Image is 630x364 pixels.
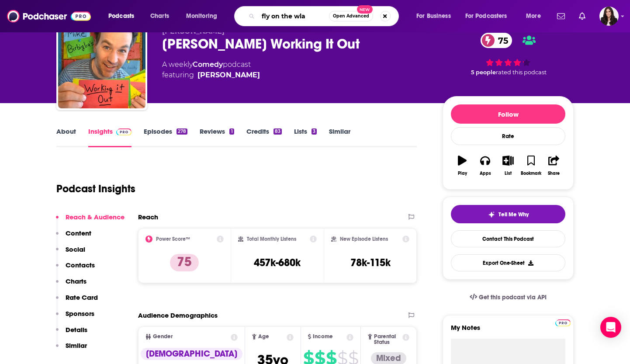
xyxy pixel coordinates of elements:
span: Podcasts [108,10,134,22]
span: For Business [416,10,451,22]
a: Similar [329,127,350,147]
button: Contacts [56,261,95,277]
div: Rate [451,127,565,145]
div: A weekly podcast [162,59,260,80]
p: Similar [66,341,87,350]
h1: Podcast Insights [56,182,135,195]
div: 1 [229,128,234,135]
div: Apps [480,171,491,176]
span: For Podcasters [465,10,507,22]
div: Share [548,171,560,176]
p: Contacts [66,261,95,269]
img: Podchaser Pro [555,319,571,326]
input: Search podcasts, credits, & more... [258,9,329,23]
button: Show profile menu [599,7,619,26]
p: Details [66,326,87,334]
p: 75 [170,254,199,271]
button: Social [56,245,85,261]
div: List [505,171,512,176]
a: Pro website [555,318,571,326]
a: About [56,127,76,147]
h2: Audience Demographics [138,311,218,319]
span: Age [258,334,269,340]
button: Charts [56,277,87,293]
div: [DEMOGRAPHIC_DATA] [141,348,242,360]
button: open menu [102,9,145,23]
a: Reviews1 [200,127,234,147]
button: Apps [474,150,496,181]
span: rated this podcast [496,69,547,76]
span: Gender [153,334,173,340]
h2: New Episode Listens [340,236,388,242]
p: Rate Card [66,293,98,302]
img: User Profile [599,7,619,26]
button: Rate Card [56,293,98,309]
button: List [497,150,519,181]
div: Open Intercom Messenger [600,317,621,338]
div: 75 5 peoplerated this podcast [443,27,574,81]
a: Episodes278 [144,127,187,147]
h2: Power Score™ [156,236,190,242]
a: 75 [481,33,512,48]
button: Similar [56,341,87,357]
label: My Notes [451,323,565,339]
button: Export One-Sheet [451,254,565,271]
a: InsightsPodchaser Pro [88,127,132,147]
div: Search podcasts, credits, & more... [242,6,407,26]
button: Play [451,150,474,181]
div: 278 [177,128,187,135]
div: Bookmark [521,171,541,176]
span: Get this podcast via API [479,294,547,301]
button: tell me why sparkleTell Me Why [451,205,565,223]
a: Credits83 [246,127,282,147]
button: Follow [451,104,565,124]
a: Contact This Podcast [451,230,565,247]
a: Mike Birbiglia [197,70,260,80]
p: Social [66,245,85,253]
button: Share [543,150,565,181]
div: 83 [273,128,282,135]
span: Tell Me Why [498,211,529,218]
button: open menu [460,9,520,23]
span: featuring [162,70,260,80]
a: Get this podcast via API [463,287,554,308]
span: 5 people [471,69,496,76]
p: Charts [66,277,87,285]
span: More [526,10,541,22]
span: New [357,5,373,14]
a: Lists3 [294,127,317,147]
a: Comedy [193,60,223,69]
button: Content [56,229,91,245]
a: Show notifications dropdown [575,9,589,24]
span: 75 [489,33,512,48]
img: Podchaser Pro [116,128,132,135]
p: Reach & Audience [66,213,125,221]
button: open menu [410,9,462,23]
div: Play [458,171,467,176]
button: Reach & Audience [56,213,125,229]
span: Parental Status [374,334,401,345]
img: tell me why sparkle [488,211,495,218]
button: open menu [520,9,552,23]
div: 3 [312,128,317,135]
button: open menu [180,9,228,23]
button: Bookmark [519,150,542,181]
span: Income [313,334,333,340]
span: Open Advanced [333,14,369,18]
a: Show notifications dropdown [554,9,568,24]
img: Mike Birbiglia's Working It Out [58,21,145,108]
h2: Total Monthly Listens [247,236,296,242]
p: Sponsors [66,309,94,318]
h3: 78k-115k [350,256,391,269]
img: Podchaser - Follow, Share and Rate Podcasts [7,8,91,24]
span: Logged in as RebeccaShapiro [599,7,619,26]
button: Sponsors [56,309,94,326]
span: Charts [150,10,169,22]
button: Details [56,326,87,342]
a: Charts [145,9,174,23]
button: Open AdvancedNew [329,11,373,21]
span: Monitoring [186,10,217,22]
p: Content [66,229,91,237]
